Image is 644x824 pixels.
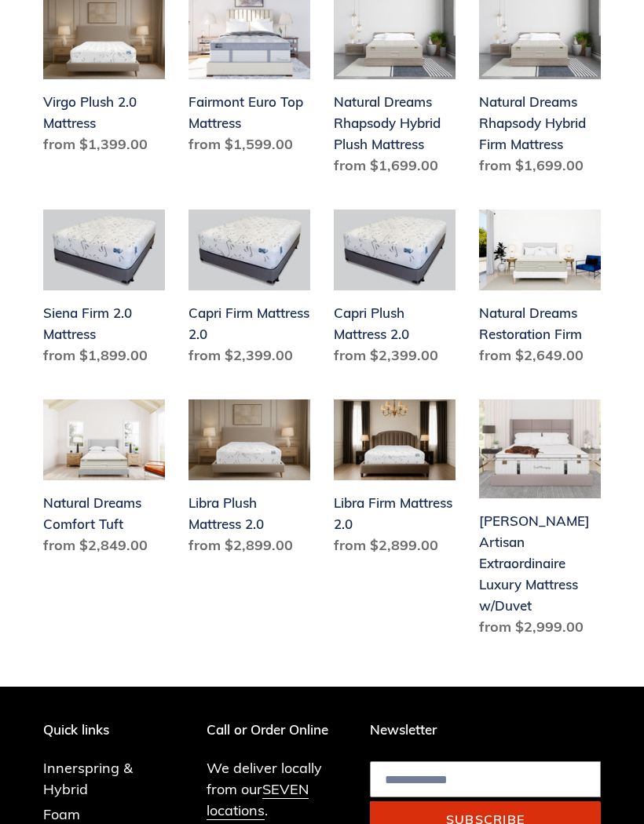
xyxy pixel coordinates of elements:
[43,759,133,798] a: Innerspring & Hybrid
[334,399,456,562] a: Libra Firm Mattress 2.0
[370,761,601,797] input: Email address
[479,399,601,644] a: Hemingway Artisan Extraordinaire Luxury Mattress w/Duvet
[43,399,165,562] a: Natural Dreams Comfort Tuft
[43,722,183,738] p: Quick links
[370,722,601,738] p: Newsletter
[479,210,601,372] a: Natural Dreams Restoration Firm
[334,210,456,372] a: Capri Plush Mattress 2.0
[188,210,310,372] a: Capri Firm Mattress 2.0
[188,399,310,562] a: Libra Plush Mattress 2.0
[207,757,346,821] p: We deliver locally from our .
[207,722,346,738] p: Call or Order Online
[43,210,165,372] a: Siena Firm 2.0 Mattress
